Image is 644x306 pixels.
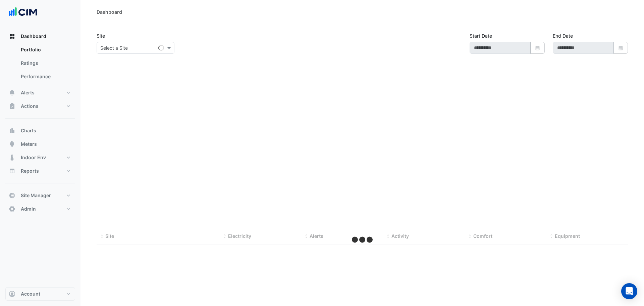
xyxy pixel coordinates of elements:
div: Dashboard [97,8,122,15]
span: Indoor Env [21,154,46,161]
button: Account [5,287,75,301]
span: Electricity [228,233,251,239]
app-icon: Actions [9,103,15,110]
button: Charts [5,124,75,137]
span: Reports [21,168,39,174]
app-icon: Meters [9,141,15,147]
button: Meters [5,137,75,151]
img: Company Logo [8,5,38,19]
span: Meters [21,141,37,147]
span: Account [21,291,40,297]
button: Indoor Env [5,151,75,164]
div: Dashboard [5,43,75,86]
app-icon: Indoor Env [9,154,15,161]
app-icon: Alerts [9,89,15,96]
app-icon: Dashboard [9,33,15,40]
span: Alerts [21,89,35,96]
span: Site Manager [21,192,51,199]
app-icon: Reports [9,168,15,174]
span: Actions [21,103,39,110]
app-icon: Site Manager [9,192,15,199]
label: End Date [553,32,573,39]
span: Comfort [473,233,492,239]
label: Site [97,32,105,39]
button: Actions [5,99,75,113]
button: Site Manager [5,189,75,202]
button: Admin [5,202,75,216]
span: Equipment [555,233,580,239]
span: Dashboard [21,33,46,40]
div: Open Intercom Messenger [621,283,637,299]
a: Portfolio [15,43,75,56]
span: Alerts [310,233,323,239]
a: Performance [15,70,75,83]
span: Charts [21,127,36,134]
button: Dashboard [5,30,75,43]
button: Reports [5,164,75,178]
a: Ratings [15,56,75,70]
span: Site [105,233,114,239]
label: Start Date [470,32,492,39]
app-icon: Charts [9,127,15,134]
span: Activity [391,233,409,239]
span: Admin [21,206,36,212]
app-icon: Admin [9,206,15,212]
button: Alerts [5,86,75,99]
